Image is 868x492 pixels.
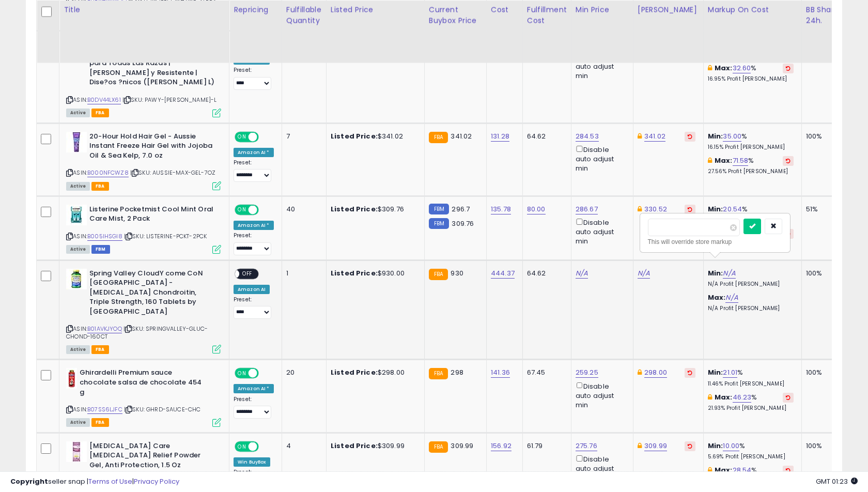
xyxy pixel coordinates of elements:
[644,204,667,214] a: 330.52
[708,144,794,151] p: 16.15% Profit [PERSON_NAME]
[638,5,699,16] div: [PERSON_NAME]
[66,205,87,225] img: 418DrA7ZGBL._SL40_.jpg
[89,205,215,226] b: Listerine Pocketmist Cool Mint Oral Care Mist, 2 Pack
[66,109,90,117] span: All listings currently available for purchase on Amazon
[64,5,225,16] div: Title
[66,418,90,427] span: All listings currently available for purchase on Amazon
[91,182,109,191] span: FBA
[124,405,201,413] span: | SKU: GHRD-SAUCE-CHC
[733,392,752,403] a: 46.23
[331,132,416,141] div: $341.02
[576,204,598,214] a: 286.67
[66,325,208,340] span: | SKU: SPRINGVALLEY-GLUC-CHOND-160CT
[816,476,858,486] span: 2025-09-15 01:23 GMT
[234,296,274,319] div: Preset:
[638,268,650,279] a: N/A
[723,204,742,214] a: 20.54
[725,293,738,303] a: N/A
[708,441,723,451] b: Min:
[87,96,121,104] a: B0DV44LX61
[130,168,215,177] span: | SKU: AUSSIE-MAX-GEL-7OZ
[491,131,509,142] a: 131.28
[644,367,667,378] a: 298.00
[715,63,733,73] b: Max:
[429,132,448,143] small: FBA
[708,168,794,175] p: 27.56% Profit [PERSON_NAME]
[331,441,378,451] b: Listed Price:
[527,269,563,278] div: 64.62
[723,131,741,142] a: 35.00
[491,441,512,451] a: 156.92
[491,204,511,214] a: 135.78
[576,5,629,16] div: Min Price
[87,232,122,241] a: B005IHSGI8
[708,305,794,312] p: N/A Profit [PERSON_NAME]
[66,132,221,189] div: ASIN:
[451,268,463,278] span: 930
[576,51,625,81] div: Disable auto adjust min
[708,405,794,412] p: 21.93% Profit [PERSON_NAME]
[576,367,598,378] a: 259.25
[451,131,472,141] span: 341.02
[527,368,563,377] div: 67.45
[708,268,723,278] b: Min:
[429,368,448,379] small: FBA
[236,205,249,214] span: ON
[234,159,274,182] div: Preset:
[723,441,739,451] a: 10.00
[286,5,322,26] div: Fulfillable Quantity
[703,1,801,63] th: The percentage added to the cost of goods (COGS) that forms the calculator for Min & Max prices.
[708,64,794,83] div: %
[66,368,77,389] img: 41pMUdGwZeL._SL40_.jpg
[527,441,563,451] div: 61.79
[331,205,416,214] div: $309.76
[91,345,109,354] span: FBA
[708,293,726,302] b: Max:
[80,368,205,399] b: Ghirardelli Premium sauce chocolate salsa de chocolate 454 g
[708,441,794,460] div: %
[66,269,221,353] div: ASIN:
[257,205,274,214] span: OFF
[491,268,515,279] a: 444.37
[527,132,563,141] div: 64.62
[429,441,448,453] small: FBA
[806,132,840,141] div: 100%
[234,457,270,467] div: Win BuyBox
[124,232,207,240] span: | SKU: LISTERINE-PCKT-2PCK
[708,5,797,16] div: Markup on Cost
[576,453,625,483] div: Disable auto adjust min
[66,182,90,191] span: All listings currently available for purchase on Amazon
[87,405,122,414] a: B07SS6LJFC
[66,368,221,425] div: ASIN:
[648,237,782,247] div: This will override store markup
[806,205,840,214] div: 51%
[708,393,794,412] div: %
[451,367,463,377] span: 298
[257,132,274,141] span: OFF
[708,75,794,83] p: 16.95% Profit [PERSON_NAME]
[234,285,270,294] div: Amazon AI
[89,269,215,319] b: Spring Valley CloudY come CoN [GEOGRAPHIC_DATA] - [MEDICAL_DATA] Chondroitin, Triple Strength, 16...
[733,156,749,166] a: 71.58
[91,109,109,117] span: FBA
[239,269,256,278] span: OFF
[708,281,794,288] p: N/A Profit [PERSON_NAME]
[286,368,318,377] div: 20
[708,368,794,387] div: %
[286,205,318,214] div: 40
[723,367,737,378] a: 21.01
[91,418,109,427] span: FBA
[236,132,249,141] span: ON
[708,453,794,460] p: 5.69% Profit [PERSON_NAME]
[66,441,87,462] img: 41JAMpLyvTL._SL40_.jpg
[576,131,599,142] a: 284.53
[715,156,733,165] b: Max:
[451,441,473,451] span: 309.99
[66,345,90,354] span: All listings currently available for purchase on Amazon
[331,268,378,278] b: Listed Price:
[331,269,416,278] div: $930.00
[806,5,844,26] div: BB Share 24h.
[576,144,625,173] div: Disable auto adjust min
[89,39,215,90] b: Pawy Collar para Perro Tejido a Mano Ajustable | Hecho en M?xico | para Todas Las Razas | [PERSON...
[134,476,179,486] a: Privacy Policy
